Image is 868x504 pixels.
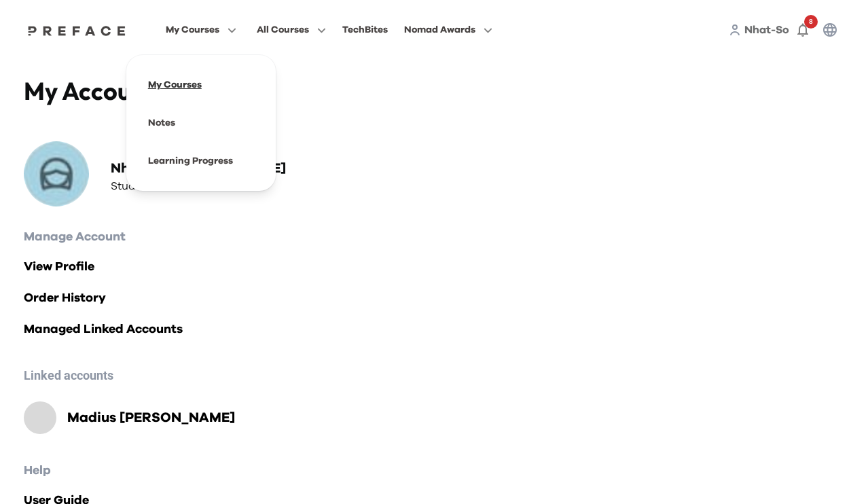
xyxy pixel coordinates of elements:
[400,21,496,39] button: Nomad Awards
[24,289,844,308] a: Order History
[744,22,789,38] a: Nhat-So
[24,461,844,480] h2: Help
[24,141,89,206] img: Profile Picture
[162,21,240,39] button: My Courses
[111,178,286,194] h3: Student ID: 11203
[404,22,475,38] span: Nomad Awards
[24,228,844,247] h2: Manage Account
[804,15,818,29] span: 8
[67,408,235,427] h2: Madius [PERSON_NAME]
[56,408,235,427] a: Madius [PERSON_NAME]
[24,366,844,385] h6: Linked accounts
[24,76,434,106] h4: My Account
[24,320,844,339] a: Managed Linked Accounts
[148,80,202,90] a: My Courses
[342,22,388,38] div: TechBites
[789,16,816,43] button: 8
[257,22,309,38] span: All Courses
[148,118,175,128] a: Notes
[24,257,844,276] a: View Profile
[111,159,286,178] h2: Nhat-So [PERSON_NAME]
[744,24,789,35] span: Nhat-So
[166,22,219,38] span: My Courses
[148,156,233,166] a: Learning Progress
[24,25,129,36] img: Preface Logo
[253,21,330,39] button: All Courses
